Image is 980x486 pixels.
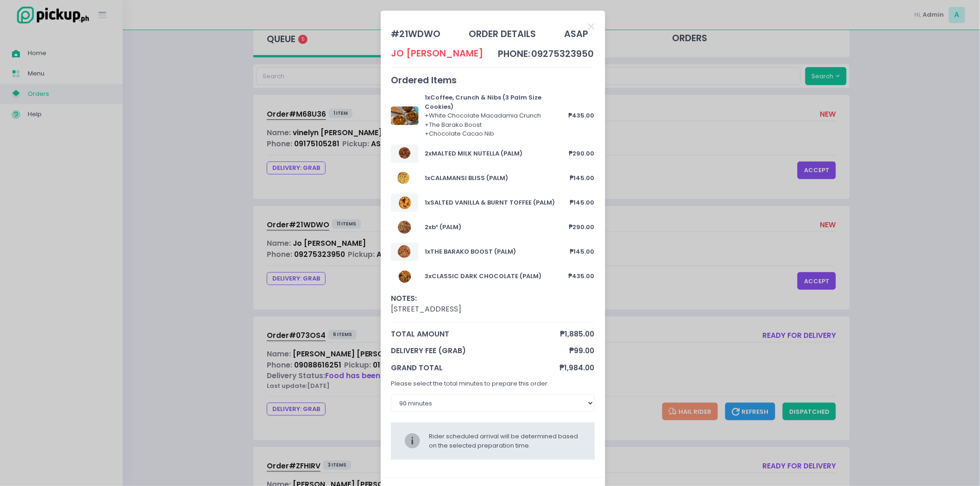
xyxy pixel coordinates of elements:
span: delivery fee (grab) [391,345,570,356]
div: ASAP [565,27,589,41]
span: 09275323950 [532,48,594,60]
div: Jo [PERSON_NAME] [391,47,483,60]
span: grand total [391,362,560,373]
p: Please select the total minutes to prepare this order. [391,379,595,388]
td: phone: [498,47,531,61]
div: Ordered Items [391,74,595,87]
span: total amount [391,329,560,339]
div: order details [469,27,536,41]
span: ₱1,984.00 [560,362,595,373]
button: Close [589,21,595,31]
div: Rider scheduled arrival will be determined based on the selected preparation time. [429,432,582,450]
span: ₱99.00 [570,345,595,356]
div: # 21WDWO [391,27,440,41]
span: ₱1,885.00 [560,329,595,339]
